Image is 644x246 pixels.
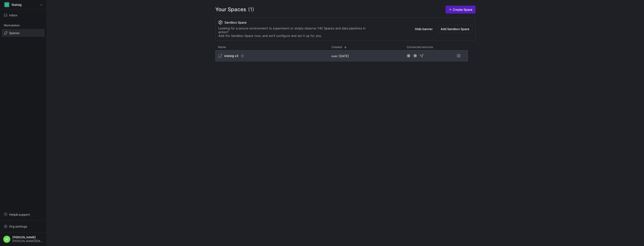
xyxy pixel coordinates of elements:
[224,54,238,58] span: statsig v3
[2,225,45,229] a: Org settings
[2,22,45,29] div: Workstation
[2,29,45,37] a: Spaces
[415,27,433,31] span: Hide banner
[331,46,342,49] span: Created
[215,50,468,63] div: Press SPACE to select this row.
[3,235,11,243] div: SK
[12,239,44,243] span: [PERSON_NAME][EMAIL_ADDRESS][DOMAIN_NAME]
[11,3,22,7] span: Statsig
[218,26,375,38] div: Looking for a secure environment to experiment or simply observe Y42 Spaces and data pipelines in...
[453,8,472,11] span: Create Space
[438,25,472,33] button: Add Sandbox Space
[441,27,469,31] span: Add Sandbox Space
[2,222,45,230] button: Org settings
[9,13,17,17] span: Inbox
[4,2,9,7] div: S
[412,25,436,33] button: Hide banner
[407,46,433,49] span: Connected services
[215,6,246,14] span: Your Spaces
[2,11,45,19] button: Inbox
[12,236,44,239] span: [PERSON_NAME]
[2,211,45,218] button: Help& support
[9,213,30,216] span: Help & support
[248,6,254,14] span: (1)
[331,54,349,58] span: over [DATE]
[224,21,247,24] span: Sandbox Space
[446,6,476,14] a: Create Space
[2,234,45,244] button: SK[PERSON_NAME][PERSON_NAME][EMAIL_ADDRESS][DOMAIN_NAME]
[9,225,27,228] span: Org settings
[218,46,226,49] span: Name
[9,31,20,35] span: Spaces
